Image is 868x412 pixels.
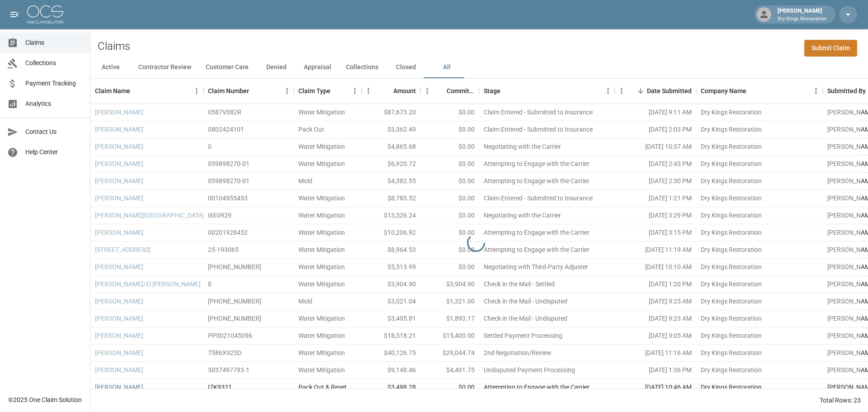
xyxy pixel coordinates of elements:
button: Contractor Review [131,57,198,78]
button: Sort [381,85,393,97]
button: Sort [434,85,447,97]
div: Stage [479,78,615,104]
button: Menu [809,84,823,98]
div: Submitted By [827,78,866,104]
div: $3,498.28 [362,379,420,396]
p: Dry Kings Restoration [778,15,826,23]
button: Sort [330,85,343,97]
div: Committed Amount [447,78,475,104]
div: Claim Name [95,78,130,104]
button: Menu [362,84,375,98]
button: Sort [500,85,513,97]
button: Active [90,57,131,78]
div: Pack Out & Reset [298,383,347,392]
div: Amount [362,78,420,104]
div: Claim Type [294,78,362,104]
a: [PERSON_NAME] [95,383,143,392]
button: Denied [256,57,297,78]
span: Claims [25,38,83,47]
div: [DATE] 10:46 AM [615,379,696,396]
button: Menu [280,84,294,98]
span: Help Center [25,147,83,157]
button: Sort [130,85,143,97]
div: dynamic tabs [90,57,868,78]
button: Menu [420,84,434,98]
div: Attempting to Engage with the Carrier [484,383,590,392]
div: Committed Amount [420,78,479,104]
div: Date Submitted [647,78,692,104]
div: I7K9321 [208,383,232,392]
div: Claim Number [203,78,294,104]
button: open drawer [5,5,24,24]
div: Date Submitted [615,78,696,104]
div: Company Name [701,78,746,104]
div: Dry Kings Restoration [701,383,762,392]
button: Menu [348,84,362,98]
button: Customer Care [198,57,256,78]
button: Menu [615,84,628,98]
button: Menu [190,84,203,98]
div: Claim Name [90,78,203,104]
span: Contact Us [25,127,83,137]
div: Amount [393,78,416,104]
a: Submit Claim [804,40,857,57]
div: Stage [484,78,500,104]
div: $0.00 [420,379,479,396]
div: Total Rows: 23 [820,396,861,405]
button: Closed [386,57,426,78]
div: © 2025 One Claim Solution [8,395,82,404]
button: Sort [634,85,647,97]
button: Collections [339,57,386,78]
button: All [426,57,467,78]
div: Claim Type [298,78,330,104]
button: Appraisal [297,57,339,78]
div: [PERSON_NAME] [774,6,830,23]
img: ocs-logo-white-transparent.png [27,5,63,24]
span: Analytics [25,99,83,109]
span: Collections [25,58,83,68]
h2: Claims [98,40,130,53]
div: Company Name [696,78,823,104]
span: Payment Tracking [25,79,83,88]
button: Menu [601,84,615,98]
div: Claim Number [208,78,249,104]
button: Sort [249,85,262,97]
button: Sort [746,85,759,97]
